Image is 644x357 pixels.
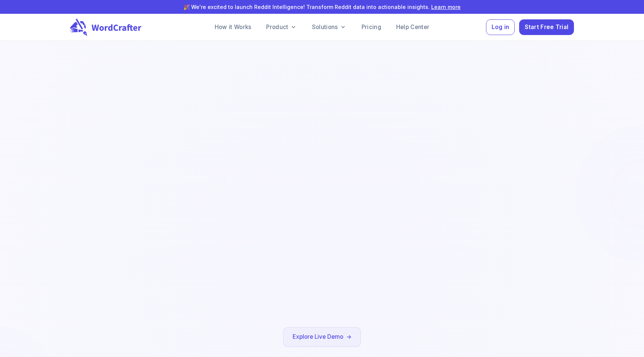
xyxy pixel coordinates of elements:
p: 🎉 We're excited to launch Reddit Intelligence! Transform Reddit data into actionable insights. [12,3,632,11]
span: Log in [492,22,509,32]
a: Pricing [356,20,387,35]
a: Solutions [306,20,353,35]
a: Product [260,20,303,35]
a: Learn more [431,4,461,10]
button: Start Free Trial [519,19,574,35]
button: Log in [486,19,515,35]
a: Help Center [390,20,435,35]
a: Explore Live Demo [293,332,351,342]
a: How it Works [209,20,258,35]
a: Explore Live Demo [283,327,361,347]
span: Start Free Trial [525,22,569,32]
